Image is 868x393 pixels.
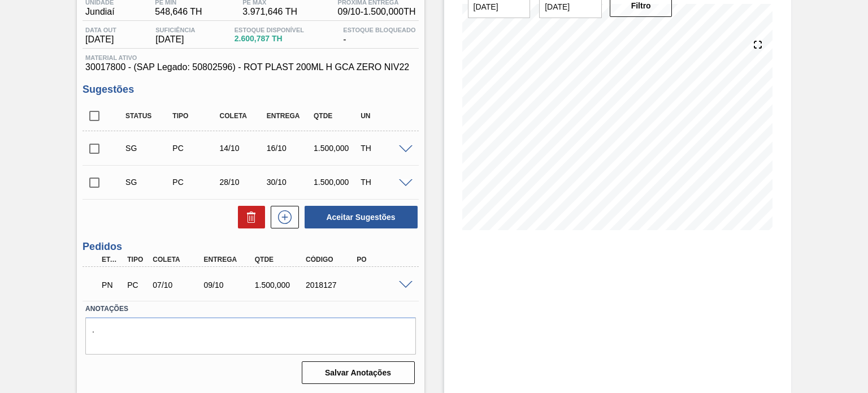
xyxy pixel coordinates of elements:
[235,27,304,33] span: Estoque Disponível
[85,7,115,17] span: Jundiaí
[83,84,418,96] h3: Sugestões
[123,112,174,120] div: Status
[85,34,116,45] span: [DATE]
[354,256,410,264] div: PO
[305,206,418,228] button: Aceitar Sugestões
[85,317,415,355] textarea: .
[343,27,415,33] span: Estoque Bloqueado
[170,112,221,120] div: Tipo
[155,7,202,17] span: 548,646 TH
[99,273,124,297] div: Pedido em Negociação
[150,280,206,290] div: 07/10/2025
[217,112,268,120] div: Coleta
[358,112,409,120] div: UN
[155,27,195,33] span: Suficiência
[311,112,362,120] div: Qtde
[85,27,116,33] span: Data out
[85,301,415,317] label: Anotações
[83,241,418,253] h3: Pedidos
[155,34,195,45] span: [DATE]
[299,205,419,230] div: Aceitar Sugestões
[232,206,265,228] div: Excluir Sugestões
[358,178,409,187] div: TH
[264,178,315,187] div: 30/10/2025
[358,144,409,153] div: TH
[252,256,308,264] div: Qtde
[123,178,174,187] div: Sugestão Criada
[170,144,221,153] div: Pedido de Compra
[217,144,268,153] div: 14/10/2025
[252,280,308,290] div: 1.500,000
[265,206,299,228] div: Nova sugestão
[124,280,150,290] div: Pedido de Compra
[340,27,418,45] div: -
[264,144,315,153] div: 16/10/2025
[123,144,174,153] div: Sugestão Criada
[303,280,359,290] div: 2018127
[311,144,362,153] div: 1.500,000
[201,256,257,264] div: Entrega
[85,62,415,72] span: 30017800 - (SAP Legado: 50802596) - ROT PLAST 200ML H GCA ZERO NIV22
[150,256,206,264] div: Coleta
[242,7,297,17] span: 3.971,646 TH
[311,178,362,187] div: 1.500,000
[338,7,416,17] span: 09/10 - 1.500,000 TH
[217,178,268,187] div: 28/10/2025
[85,54,415,61] span: Material ativo
[302,361,415,384] button: Salvar Anotações
[102,280,121,290] p: PN
[170,178,221,187] div: Pedido de Compra
[303,256,359,264] div: Código
[235,34,304,43] span: 2.600,787 TH
[201,280,257,290] div: 09/10/2025
[264,112,315,120] div: Entrega
[124,256,150,264] div: Tipo
[99,256,124,264] div: Etapa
